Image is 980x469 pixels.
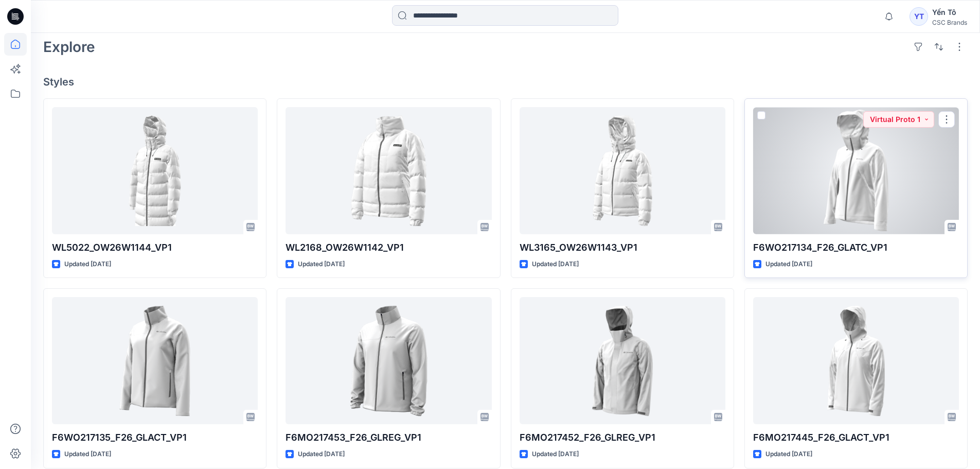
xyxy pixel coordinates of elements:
[64,259,111,270] p: Updated [DATE]
[52,430,258,445] p: F6WO217135_F26_GLACT_VP1
[910,7,928,26] div: YT
[52,107,258,234] a: WL5022_OW26W1144_VP1
[753,107,959,234] a: F6WO217134_F26_GLATC_VP1
[520,240,725,255] p: WL3165_OW26W1143_VP1
[286,297,491,424] a: F6MO217453_F26_GLREG_VP1
[52,297,258,424] a: F6WO217135_F26_GLACT_VP1
[532,449,579,460] p: Updated [DATE]
[520,430,725,445] p: F6MO217452_F26_GLREG_VP1
[520,297,725,424] a: F6MO217452_F26_GLREG_VP1
[932,19,967,26] div: CSC Brands
[43,76,968,88] h4: Styles
[753,240,959,255] p: F6WO217134_F26_GLATC_VP1
[753,430,959,445] p: F6MO217445_F26_GLACT_VP1
[286,107,491,234] a: WL2168_OW26W1142_VP1
[520,107,725,234] a: WL3165_OW26W1143_VP1
[52,240,258,255] p: WL5022_OW26W1144_VP1
[765,449,812,460] p: Updated [DATE]
[43,39,95,55] h2: Explore
[64,449,111,460] p: Updated [DATE]
[932,6,967,19] div: Yến Tô
[286,240,491,255] p: WL2168_OW26W1142_VP1
[298,449,345,460] p: Updated [DATE]
[753,297,959,424] a: F6MO217445_F26_GLACT_VP1
[532,259,579,270] p: Updated [DATE]
[286,430,491,445] p: F6MO217453_F26_GLREG_VP1
[298,259,345,270] p: Updated [DATE]
[765,259,812,270] p: Updated [DATE]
